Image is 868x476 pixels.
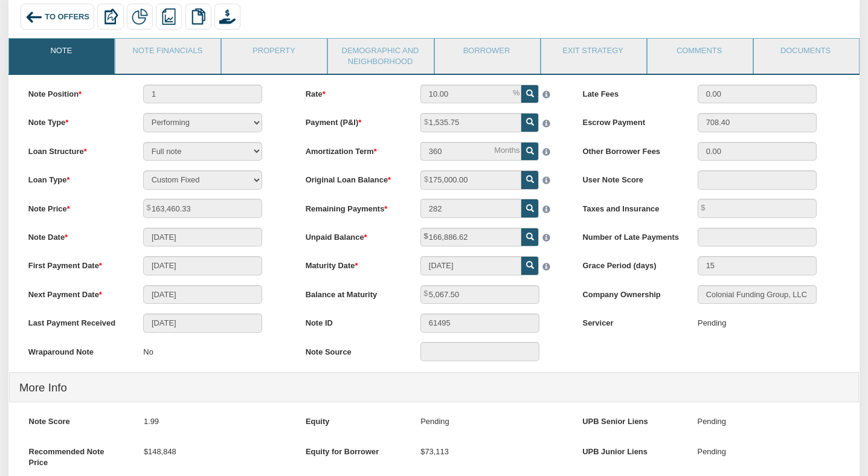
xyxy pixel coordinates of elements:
[573,85,689,100] label: Late Fees
[420,442,449,463] p: $73,113
[420,412,449,433] p: Pending
[161,8,177,25] img: reports.png
[573,412,687,428] label: UPB Senior Liens
[573,142,689,158] label: Other Borrower Fees
[103,8,119,25] img: export.svg
[296,342,411,358] label: Note Source
[144,442,176,463] p: $148,848
[19,113,134,129] label: Note Type
[573,113,689,129] label: Escrow Payment
[143,342,153,362] p: No
[573,285,689,301] label: Company Ownership
[143,314,262,333] input: MM/DD/YYYY
[573,256,689,272] label: Grace Period (days)
[573,170,689,186] label: User Note Score
[296,228,411,243] label: Unpaid Balance
[541,39,645,69] a: Exit Strategy
[420,256,521,275] input: MM/DD/YYYY
[115,39,219,69] a: Note Financials
[19,142,134,158] label: Loan Structure
[19,285,134,301] label: Next Payment Date
[698,412,726,433] p: Pending
[328,39,432,74] a: Demographic and Neighborhood
[296,113,411,129] label: Payment (P&I)
[219,8,236,25] img: purchase_offer.png
[19,412,134,428] label: Note Score
[9,39,113,69] a: Note
[143,285,262,304] input: MM/DD/YYYY
[296,170,411,186] label: Original Loan Balance
[435,39,539,69] a: Borrower
[296,412,411,428] label: Equity
[45,12,89,21] span: To Offers
[573,314,689,329] label: Servicer
[19,85,134,100] label: Note Position
[698,314,726,334] div: Pending
[296,442,411,458] label: Equity for Borrower
[190,8,207,25] img: copy.png
[19,375,849,400] h4: More Info
[144,412,159,433] p: 1.99
[573,442,687,458] label: UPB Junior Liens
[222,39,326,69] a: Property
[573,228,689,243] label: Number of Late Payments
[296,199,411,214] label: Remaining Payments
[648,39,751,69] a: Comments
[420,85,521,104] input: This field can contain only numeric characters
[19,342,134,358] label: Wraparound Note
[296,285,411,301] label: Balance at Maturity
[19,442,134,469] label: Recommended Note Price
[143,256,262,275] input: MM/DD/YYYY
[25,8,43,26] img: back_arrow_left_icon.svg
[296,256,411,272] label: Maturity Date
[19,314,134,329] label: Last Payment Received
[143,228,262,247] input: MM/DD/YYYY
[754,39,858,69] a: Documents
[573,199,689,214] label: Taxes and Insurance
[19,199,134,214] label: Note Price
[296,314,411,329] label: Note ID
[296,85,411,100] label: Rate
[19,170,134,186] label: Loan Type
[296,142,411,158] label: Amortization Term
[132,8,148,25] img: partial.png
[19,228,134,243] label: Note Date
[698,442,726,463] p: Pending
[19,256,134,272] label: First Payment Date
